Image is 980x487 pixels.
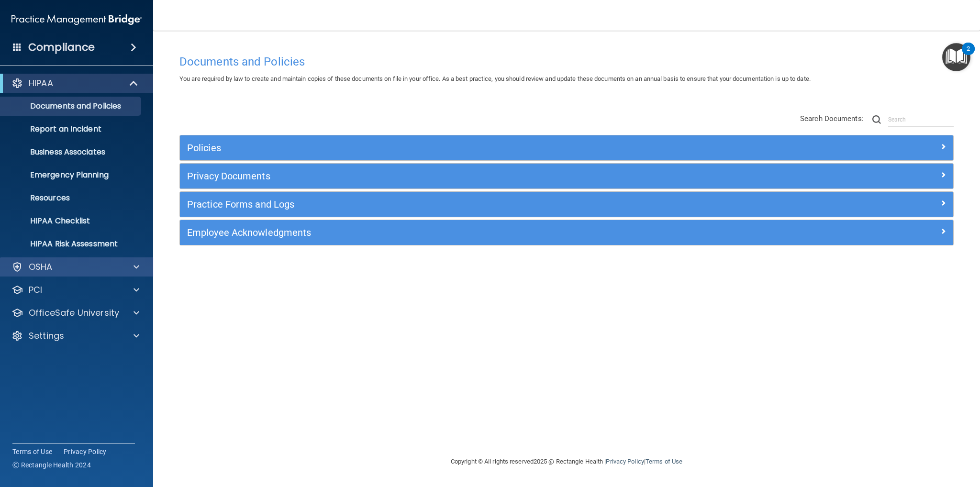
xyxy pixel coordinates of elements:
img: ic-search.3b580494.png [872,115,881,124]
a: Privacy Policy [64,447,107,456]
span: You are required by law to create and maintain copies of these documents on file in your office. ... [179,75,811,82]
button: Open Resource Center, 2 new notifications [942,43,970,71]
p: HIPAA [29,77,53,89]
p: Resources [6,193,137,203]
a: HIPAA [11,77,139,89]
a: Settings [11,330,139,342]
span: Ⓒ Rectangle Health 2024 [12,460,91,470]
p: PCI [29,284,42,296]
h5: Practice Forms and Logs [187,199,753,210]
p: Report an Incident [6,124,137,134]
a: OSHA [11,261,139,273]
h5: Privacy Documents [187,171,753,181]
h5: Employee Acknowledgments [187,227,753,238]
a: Policies [187,140,946,155]
a: Terms of Use [12,447,52,456]
div: 2 [967,49,970,61]
a: Employee Acknowledgments [187,225,946,240]
p: Settings [29,330,64,342]
span: Search Documents: [800,114,864,123]
h4: Documents and Policies [179,55,954,68]
h4: Compliance [28,41,95,54]
img: PMB logo [11,10,142,29]
a: PCI [11,284,139,296]
a: Privacy Documents [187,168,946,184]
a: Terms of Use [646,458,682,465]
p: Documents and Policies [6,101,137,111]
div: Copyright © All rights reserved 2025 @ Rectangle Health | | [392,446,741,477]
p: HIPAA Risk Assessment [6,239,137,249]
p: OfficeSafe University [29,307,119,319]
iframe: Drift Widget Chat Controller [815,420,969,457]
p: Business Associates [6,147,137,157]
a: OfficeSafe University [11,307,139,319]
a: Privacy Policy [606,458,644,465]
a: Practice Forms and Logs [187,197,946,212]
p: Emergency Planning [6,170,137,180]
input: Search [888,112,954,127]
p: HIPAA Checklist [6,216,137,226]
h5: Policies [187,143,753,153]
p: OSHA [29,261,53,273]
